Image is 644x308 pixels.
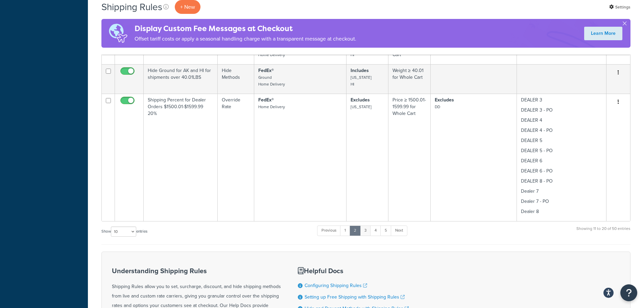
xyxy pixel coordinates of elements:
[258,96,274,103] strong: FedEx®
[620,284,637,301] button: Open Resource Center
[521,178,602,185] p: DEALER 8 - PO
[144,94,218,221] td: Shipping Percent for Dealer Orders $1500.01-$1599.99 20%
[351,96,370,103] strong: Excludes
[391,226,407,236] a: Next
[258,74,285,87] small: Ground Home Delivery
[517,94,606,221] td: DEALER 3
[609,2,630,12] a: Settings
[435,96,454,103] strong: Excludes
[340,226,350,236] a: 1
[317,226,341,236] a: Previous
[521,208,602,215] p: Dealer 8
[258,104,285,110] small: Home Delivery
[388,64,431,94] td: Weight ≥ 40.01 for Whole Cart
[351,67,369,74] strong: Includes
[521,198,602,205] p: Dealer 7 - PO
[144,64,218,94] td: Hide Ground for AK and HI for shipments over 40.01LBS
[521,117,602,124] p: DEALER 4
[521,188,602,195] p: Dealer 7
[388,94,431,221] td: Price ≥ 1500.01-1599.99 for Whole Cart
[521,137,602,144] p: DEALER 5
[521,107,602,114] p: DEALER 3 - PO
[101,227,147,237] label: Show entries
[521,158,602,164] p: DEALER 6
[101,0,162,14] h1: Shipping Rules
[218,64,254,94] td: Hide Methods
[112,267,281,275] h3: Understanding Shipping Rules
[305,282,367,289] a: Configuring Shipping Rules
[351,74,372,87] small: [US_STATE] HI
[521,127,602,134] p: DEALER 4 - PO
[298,267,409,275] h3: Helpful Docs
[258,67,274,74] strong: FedEx®
[350,226,361,236] a: 2
[435,104,440,110] small: DD
[135,34,356,44] p: Offset tariff costs or apply a seasonal handling charge with a transparent message at checkout.
[360,226,371,236] a: 3
[584,27,622,40] a: Learn More
[521,147,602,154] p: DEALER 5 - PO
[135,23,356,34] h4: Display Custom Fee Messages at Checkout
[218,94,254,221] td: Override Rate
[380,226,391,236] a: 5
[351,104,372,110] small: [US_STATE]
[521,168,602,174] p: DEALER 6 - PO
[576,225,630,239] div: Showing 11 to 20 of 50 entries
[305,293,405,301] a: Setting up Free Shipping with Shipping Rules
[101,19,135,48] img: duties-banner-06bc72dcb5fe05cb3f9472aba00be2ae8eb53ab6f0d8bb03d382ba314ac3c341.png
[111,227,136,237] select: Showentries
[370,226,381,236] a: 4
